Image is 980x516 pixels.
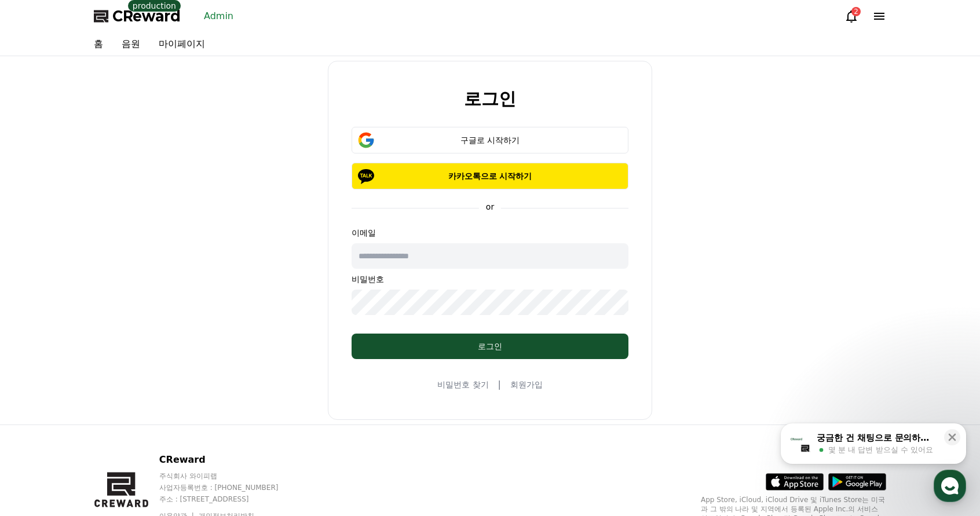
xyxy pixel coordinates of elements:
[479,201,501,213] p: or
[368,134,612,146] div: 구글로 시작하기
[76,367,149,396] a: 대화
[85,32,112,56] a: 홈
[375,341,605,352] div: 로그인
[106,385,120,394] span: 대화
[510,379,543,390] a: 회원가입
[844,9,858,23] a: 2
[368,170,612,182] p: 카카오톡으로 시작하기
[498,378,501,391] span: |
[112,7,181,25] span: CReward
[352,163,628,189] button: 카카오톡으로 시작하기
[352,273,628,285] p: 비밀번호
[3,367,76,396] a: 홈
[94,7,181,25] a: CReward
[851,7,861,16] div: 2
[179,385,193,394] span: 설정
[159,471,363,481] p: 주식회사 와이피랩
[352,227,628,239] p: 이메일
[112,32,149,56] a: 음원
[159,453,363,467] p: CReward
[159,483,363,492] p: 사업자등록번호 : [PHONE_NUMBER]
[352,334,628,359] button: 로그인
[352,127,628,153] button: 구글로 시작하기
[159,495,363,504] p: 주소 : [STREET_ADDRESS]
[437,379,488,390] a: 비밀번호 찾기
[149,367,222,396] a: 설정
[199,7,238,25] a: Admin
[464,89,516,108] h2: 로그인
[36,385,43,394] span: 홈
[149,32,214,56] a: 마이페이지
